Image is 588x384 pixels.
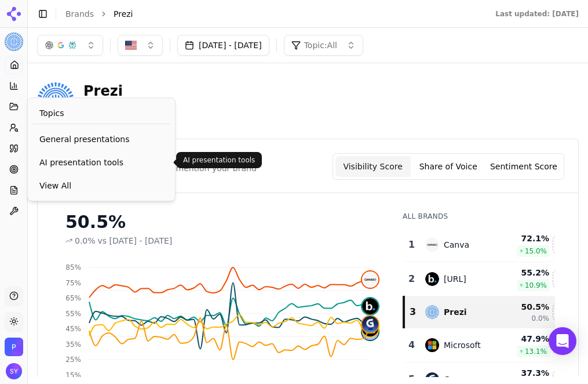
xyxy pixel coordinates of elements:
[65,325,81,333] tspan: 45%
[65,310,81,318] tspan: 55%
[411,156,486,177] button: Share of Voice
[6,363,22,379] img: Stephanie Yu
[525,247,547,256] span: 15.0 %
[507,367,549,379] div: 37.3 %
[39,157,163,168] span: AI presentation tools
[32,129,170,150] a: General presentations
[425,272,439,286] img: beautiful.ai
[495,9,579,19] div: Last updated: [DATE]
[65,263,81,271] tspan: 85%
[65,340,81,349] tspan: 35%
[553,236,571,254] button: Hide canva data
[425,238,439,252] img: canva
[404,228,572,262] tr: 1canvaCanva72.1%15.0%
[444,339,481,351] div: Microsoft
[553,303,571,321] button: Hide prezi data
[532,314,550,323] span: 0.0%
[98,235,173,247] span: vs [DATE] - [DATE]
[362,316,378,332] img: gamma
[83,82,175,100] div: Prezi
[408,272,414,286] div: 2
[5,338,23,356] button: Open organization switcher
[5,338,23,356] img: Prezi
[425,305,439,319] img: prezi
[404,262,572,296] tr: 2beautiful.ai[URL]55.2%10.9%
[525,281,547,290] span: 10.9 %
[404,328,572,363] tr: 4microsoftMicrosoft47.9%13.1%
[404,296,572,328] tr: 3preziPrezi50.5%0.0%
[362,298,378,314] img: beautiful.ai
[408,238,414,252] div: 1
[304,39,337,51] span: Topic: All
[39,133,163,145] span: General presentations
[486,156,561,177] button: Sentiment Score
[183,155,255,165] p: AI presentation tools
[37,82,74,119] img: Prezi
[425,338,439,352] img: microsoft
[65,356,81,364] tspan: 25%
[65,371,81,379] tspan: 15%
[507,301,549,313] div: 50.5 %
[403,212,555,221] div: All Brands
[177,35,269,56] button: [DATE] - [DATE]
[444,239,469,251] div: Canva
[507,333,549,345] div: 47.9 %
[32,152,170,173] a: AI presentation tools
[5,32,23,51] img: Prezi
[6,363,22,379] button: Open user button
[335,156,411,177] button: Visibility Score
[362,271,378,288] img: canva
[65,294,81,302] tspan: 65%
[507,267,549,278] div: 55.2 %
[5,32,23,51] button: Current brand: Prezi
[39,107,64,119] span: Topics
[410,305,414,319] div: 3
[75,235,96,247] span: 0.0%
[549,327,576,355] div: Open Intercom Messenger
[507,233,549,244] div: 72.1 %
[408,338,414,352] div: 4
[65,279,81,287] tspan: 75%
[32,175,170,196] a: View All
[125,39,137,51] img: United States
[65,212,379,233] div: 50.5%
[114,8,133,20] span: Prezi
[525,347,547,356] span: 13.1 %
[444,306,467,318] div: Prezi
[65,8,472,20] nav: breadcrumb
[65,9,94,19] a: Brands
[39,180,163,191] span: View All
[444,273,466,285] div: [URL]
[553,270,571,288] button: Hide beautiful.ai data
